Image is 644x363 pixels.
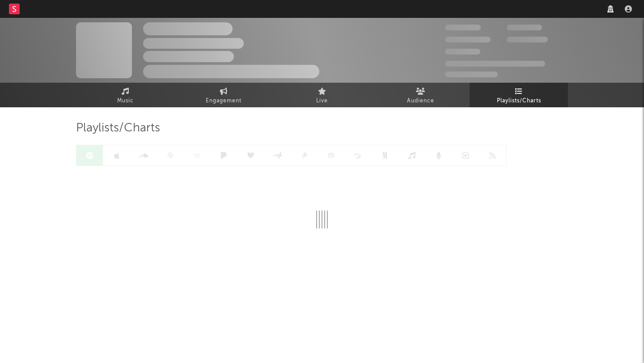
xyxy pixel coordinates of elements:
[470,83,568,107] a: Playlists/Charts
[371,83,470,107] a: Audience
[117,96,134,106] span: Music
[174,83,273,107] a: Engagement
[445,61,545,67] span: 50,000,000 Monthly Listeners
[273,83,371,107] a: Live
[445,25,481,30] span: 300,000
[76,123,160,134] span: Playlists/Charts
[445,72,498,77] span: Jump Score: 85.0
[76,83,174,107] a: Music
[445,37,491,42] span: 50,000,000
[507,25,542,30] span: 100,000
[445,49,480,55] span: 100,000
[316,96,328,106] span: Live
[507,37,548,42] span: 1,000,000
[206,96,241,106] span: Engagement
[407,96,434,106] span: Audience
[497,96,541,106] span: Playlists/Charts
